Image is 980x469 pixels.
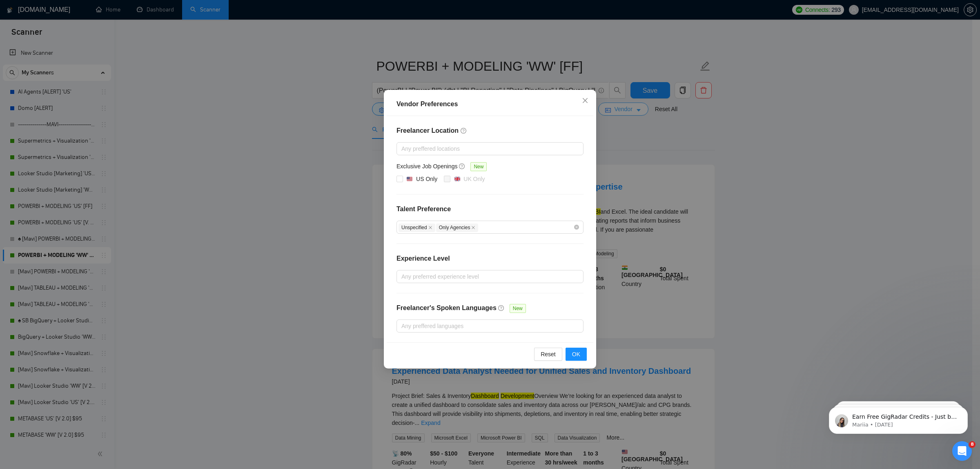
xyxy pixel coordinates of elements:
button: Close [574,90,596,112]
span: Reset [541,350,556,359]
span: close [471,226,475,230]
h4: Talent Preference [396,204,584,214]
span: close-circle [574,225,579,230]
h4: Freelancer Location [396,126,584,136]
span: Unspecified [399,223,435,232]
span: question-circle [461,127,467,134]
img: 🇬🇧 [454,176,460,182]
span: New [470,162,487,171]
span: New [510,304,526,313]
iframe: Intercom live chat [952,441,972,461]
span: Only Agencies [436,223,479,232]
div: Vendor Preferences [396,99,584,109]
iframe: Intercom notifications message [817,390,980,447]
span: question-circle [498,305,505,311]
div: UK Only [463,174,485,183]
h4: Experience Level [396,254,450,264]
span: 8 [969,441,976,448]
span: OK [572,350,580,359]
button: Reset [534,348,562,361]
img: 🇺🇸 [407,176,412,182]
span: close [582,97,588,104]
span: close [428,226,432,230]
h4: Freelancer's Spoken Languages [396,303,497,313]
div: US Only [416,174,437,183]
span: question-circle [459,163,465,170]
h5: Exclusive Job Openings [396,162,457,171]
button: OK [566,348,587,361]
